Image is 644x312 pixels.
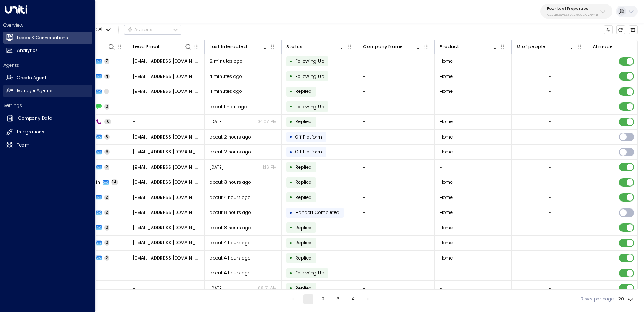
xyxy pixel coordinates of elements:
td: - [128,281,205,296]
span: 4 [104,74,110,79]
button: Four Leaf Properties34e1cd17-0f68-49af-bd32-3c48ce8611d1 [540,4,612,19]
a: Analytics [3,45,92,57]
td: - [358,220,435,235]
span: 6 [104,149,110,155]
label: Rows per page: [581,296,615,303]
button: page 1 [303,294,313,304]
td: - [358,175,435,190]
td: - [358,54,435,69]
span: Home [440,118,453,125]
span: about 2 hours ago [210,134,251,140]
span: Home [440,209,453,216]
span: about 4 hours ago [210,255,250,261]
h2: Manage Agents [17,87,52,94]
div: Company Name [363,43,423,51]
span: about 1 hour ago [210,104,247,110]
span: 2 [104,210,110,215]
h2: Company Data [18,115,52,122]
td: - [358,190,435,205]
td: - [358,115,435,130]
td: - [358,281,435,296]
span: petstarechohawk1491@gmail.com [133,179,200,185]
span: about 4 hours ago [210,270,250,276]
td: - [128,266,205,281]
h2: Team [17,142,29,149]
td: - [358,160,435,175]
td: - [128,115,205,130]
td: - [128,99,205,114]
div: Status [286,43,346,51]
span: Replied [295,240,312,246]
h2: Integrations [17,129,44,136]
span: Replied [295,118,312,125]
span: crampton461@gmail.com [133,134,200,140]
span: 11 minutes ago [210,88,242,95]
span: about 4 hours ago [210,240,250,246]
a: Company Data [3,112,92,125]
div: • [290,101,293,112]
td: - [358,130,435,144]
div: Last Interacted [210,43,269,51]
span: jbohr55@gmail.com [133,255,200,261]
h2: Agents [3,62,92,69]
span: Replied [295,194,312,201]
span: Home [440,73,453,80]
p: 34e1cd17-0f68-49af-bd32-3c48ce8611d1 [547,14,598,17]
span: Home [440,194,453,201]
span: Aug 29, 2025 [210,164,224,170]
span: Home [440,240,453,246]
div: - [549,104,551,110]
span: 16 [104,119,112,124]
div: - [549,240,551,246]
div: - [549,209,551,216]
div: • [290,131,293,142]
p: 04:07 PM [257,118,277,125]
div: - [549,225,551,231]
span: bobjowilson@gmail.com [133,58,200,64]
span: 2 [104,255,110,261]
h2: Create Agent [17,75,46,81]
span: 2 [104,195,110,200]
div: # of people [516,43,546,51]
div: - [549,88,551,95]
td: - [435,99,512,114]
td: - [358,145,435,160]
span: Refresh [616,25,626,35]
div: Product [440,43,499,51]
div: • [290,283,293,294]
div: - [549,255,551,261]
div: Last Interacted [210,43,247,51]
div: Company Name [363,43,403,51]
span: Replied [295,164,312,170]
div: Actions [127,27,153,33]
p: 11:16 PM [262,164,277,170]
span: 2 [104,165,110,170]
span: 3 [104,134,110,140]
span: 2 [104,104,110,110]
span: nikki21mcdaniel@gmail.com [133,194,200,201]
div: 20 [618,294,635,304]
span: 1 [104,89,109,94]
div: - [549,285,551,292]
span: about 8 hours ago [210,225,251,231]
td: - [358,205,435,220]
span: Yesterday [210,118,224,125]
td: - [358,84,435,99]
div: • [290,56,293,67]
div: Status [286,43,302,51]
span: All [98,27,104,32]
div: • [290,237,293,248]
span: Home [440,58,453,64]
a: Integrations [3,126,92,139]
span: Home [440,88,453,95]
span: about 3 hours ago [210,179,251,185]
div: Lead Email [133,43,159,51]
div: - [549,134,551,140]
span: Following Up [295,104,324,110]
a: Create Agent [3,72,92,84]
span: williamellis439@gmail.com [133,73,200,80]
span: Replied [295,285,312,292]
span: Handoff Completed [295,209,339,216]
span: Following Up [295,58,324,64]
button: Archived Leads [629,25,638,35]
